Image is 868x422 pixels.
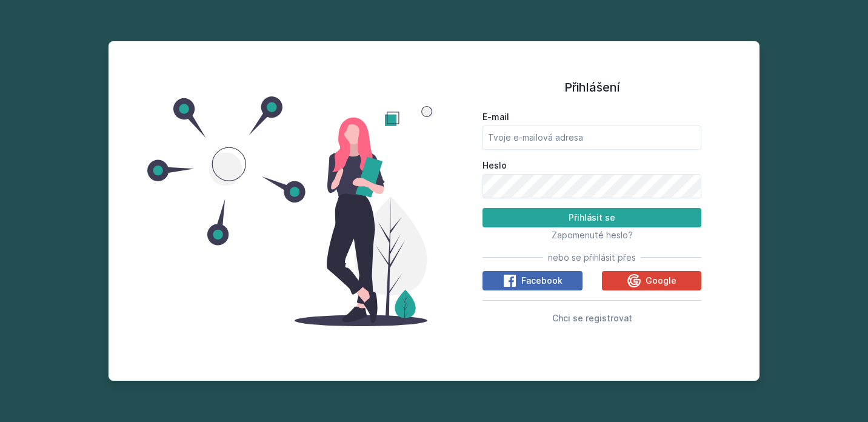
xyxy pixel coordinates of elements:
button: Chci se registrovat [552,310,632,325]
span: Facebook [521,275,563,287]
span: Chci se registrovat [552,313,632,323]
span: Zapomenuté heslo? [552,230,633,240]
label: E-mail [482,111,701,123]
span: Google [646,275,676,287]
label: Heslo [482,159,701,172]
h1: Přihlášení [482,78,701,96]
button: Facebook [482,271,583,290]
button: Přihlásit se [482,208,701,227]
span: nebo se přihlásit přes [548,252,636,264]
button: Google [602,271,702,290]
input: Tvoje e-mailová adresa [482,126,701,150]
